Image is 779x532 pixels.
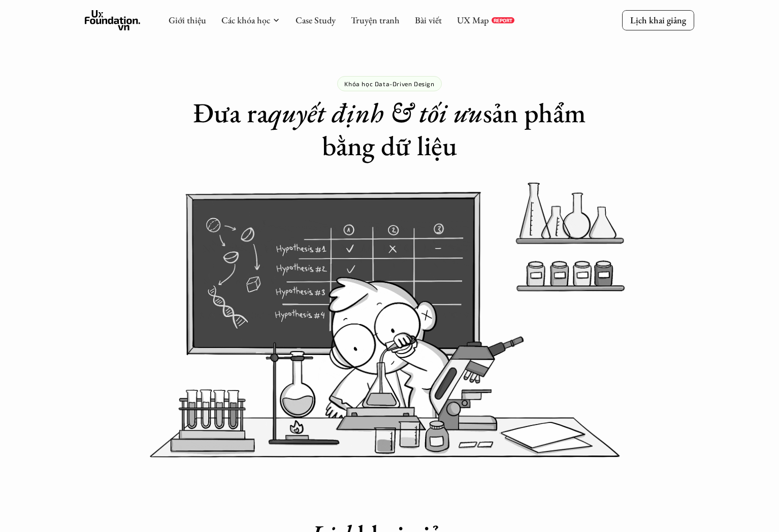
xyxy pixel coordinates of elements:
a: Giới thiệu [169,14,206,26]
a: Case Study [296,14,336,26]
p: REPORT [494,17,512,23]
a: Các khóa học [221,14,270,26]
a: Truyện tranh [351,14,400,26]
p: Lịch khai giảng [630,14,686,26]
h1: Đưa ra sản phẩm bằng dữ liệu [187,96,592,162]
p: Khóa học Data-Driven Design [344,80,434,87]
a: UX Map [457,14,489,26]
em: quyết định & tối ưu [268,95,483,130]
a: REPORT [492,17,514,23]
a: Lịch khai giảng [622,10,694,30]
a: Bài viết [415,14,442,26]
